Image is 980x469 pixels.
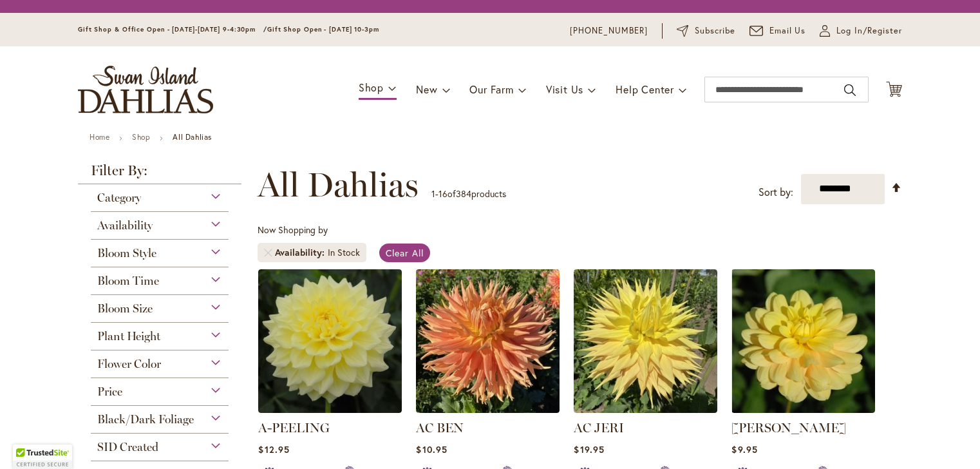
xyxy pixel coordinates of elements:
span: New [416,82,437,96]
label: Sort by: [759,180,793,204]
span: SID Created [97,440,158,454]
a: Clear All [379,244,430,262]
a: Shop [132,132,150,142]
strong: Filter By: [78,164,241,184]
span: 384 [456,187,471,200]
div: TrustedSite Certified [13,445,72,469]
span: Shop [359,81,384,94]
a: AC Jeri [574,403,717,416]
span: $12.95 [258,443,289,455]
a: AC JERI [574,420,624,436]
span: Black/Dark Foliage [97,412,194,426]
a: AHOY MATEY [731,403,875,416]
a: Home [90,132,109,142]
span: Email Us [769,24,806,37]
a: A-Peeling [258,403,402,416]
span: Bloom Size [97,301,153,316]
a: AC BEN [416,420,464,436]
a: A-PEELING [258,420,330,436]
span: Subscribe [695,24,735,37]
span: $9.95 [731,443,757,455]
span: Log In/Register [836,24,902,37]
span: Plant Height [97,329,160,343]
span: Clear All [386,247,424,259]
a: Log In/Register [820,24,902,37]
a: AC BEN [416,403,560,416]
span: 1 [431,187,435,200]
span: Bloom Time [97,274,159,288]
span: Now Shopping by [258,224,328,236]
span: $10.95 [416,443,447,455]
button: Search [844,80,856,100]
a: Remove Availability In Stock [264,249,272,256]
a: Subscribe [677,24,735,37]
img: AHOY MATEY [731,269,875,413]
a: [PERSON_NAME] [731,420,846,436]
a: [PHONE_NUMBER] [570,24,648,37]
span: All Dahlias [258,166,419,204]
span: Bloom Style [97,246,156,260]
span: Price [97,385,122,399]
img: AC Jeri [574,269,717,413]
strong: All Dahlias [173,132,212,142]
span: Visit Us [546,82,583,96]
span: Availability [275,246,328,259]
span: 16 [438,187,448,200]
a: store logo [78,66,213,113]
span: Gift Shop Open - [DATE] 10-3pm [267,25,379,33]
img: A-Peeling [258,269,402,413]
span: Our Farm [469,82,513,96]
span: $19.95 [574,443,604,455]
span: Gift Shop & Office Open - [DATE]-[DATE] 9-4:30pm / [78,25,267,33]
div: In Stock [328,246,360,259]
img: AC BEN [416,269,560,413]
p: - of products [431,184,506,204]
span: Help Center [616,82,674,96]
span: Availability [97,218,153,233]
span: Category [97,191,141,205]
span: Flower Color [97,357,161,371]
a: Email Us [749,24,806,37]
